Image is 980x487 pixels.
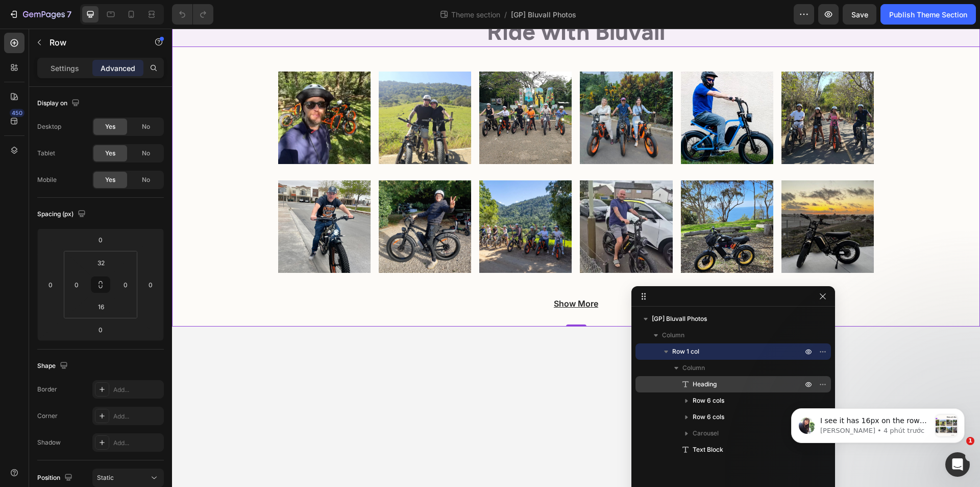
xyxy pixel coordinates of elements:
[37,207,88,221] div: Spacing (px)
[609,43,702,135] img: gempages_576785875606700873-66de6bfa-1885-440a-b283-cff1be0339c5.webp
[113,412,161,421] div: Add...
[105,149,115,158] span: Yes
[142,175,150,184] span: No
[693,428,719,438] span: Carousel
[207,43,299,135] img: gempages_576785875606700873-176f8a56-2fc5-41cb-95c1-451bbfe70d7a.webp
[142,149,150,158] span: No
[693,412,724,422] span: Row 6 cols
[90,232,111,247] input: 0
[511,9,576,20] span: [GP] Bluvall Photos
[50,36,136,49] p: Row
[172,29,980,487] iframe: To enrich screen reader interactions, please activate Accessibility in Grammarly extension settings
[37,411,58,421] div: Corner
[693,379,717,389] span: Heading
[509,43,601,135] img: gempages_576785875606700873-d477fd83-5161-49b6-94d2-e37f835bb59f.jpg
[172,4,213,25] div: Undo/Redo
[880,4,976,25] button: Publish Theme Section
[10,109,24,117] div: 450
[97,474,114,481] span: Static
[37,97,82,110] div: Display on
[37,359,70,373] div: Shape
[307,152,400,244] img: gempages_576785875606700873-6ed087d5-86bf-4207-9b1d-8c567bddddb4.webp
[4,4,76,25] button: 7
[889,9,967,20] div: Publish Theme Section
[851,10,868,19] span: Save
[966,437,974,445] span: 1
[113,385,161,395] div: Add...
[945,452,970,477] iframe: Intercom live chat
[693,445,723,455] span: Text Block
[207,152,299,244] img: gempages_576785875606700873-aedc1efd-d37f-4232-bf13-a941c2078819.jpg
[44,29,155,199] span: I see it has 16px on the row cover for that section. But seems the live site shows a large white ...
[37,175,57,184] div: Mobile
[449,9,502,20] span: Theme section
[509,152,601,244] img: gempages_576785875606700873-0d9c3efe-52e7-40ed-9dc4-afdf212e3f20.jpg
[672,346,699,357] span: Row 1 col
[92,469,164,487] button: Static
[37,149,55,158] div: Tablet
[843,4,876,25] button: Save
[693,396,724,406] span: Row 6 cols
[91,299,111,314] input: 16px
[37,122,61,131] div: Desktop
[105,175,115,184] span: Yes
[105,122,115,131] span: Yes
[37,385,57,394] div: Border
[382,270,426,280] a: Show More
[37,438,61,447] div: Shadow
[101,63,135,74] p: Advanced
[504,9,507,20] span: /
[43,277,58,292] input: 0
[37,471,75,485] div: Position
[106,152,199,244] img: gempages_576785875606700873-8511279e-14ec-4bf5-bd53-15e8925167c4.jpg
[113,438,161,448] div: Add...
[408,43,500,135] img: gempages_576785875606700873-e90d694b-ee08-4df0-be77-154f73f725d0.webp
[652,314,707,324] span: [GP] Bluvall Photos
[51,63,79,74] p: Settings
[662,330,684,340] span: Column
[682,363,705,373] span: Column
[69,277,84,292] input: 0px
[91,255,111,270] input: 2xl
[143,277,158,292] input: 0
[118,277,133,292] input: 0px
[90,322,111,337] input: 0
[609,152,702,244] img: gempages_576785875606700873-472708ca-5eda-4f10-b525-db71d034cd90.jpg
[776,388,980,459] iframe: Intercom notifications tin nhắn
[307,43,400,135] img: gempages_576785875606700873-3466d26d-696e-4da1-98ae-83ffe6e714b4.webp
[67,8,71,20] p: 7
[44,38,155,48] p: Message from Tina, sent 4 phút trước
[408,152,500,244] img: gempages_576785875606700873-5836856b-eb40-45ec-b4ed-dc9aca9de0c5.jpg
[142,122,150,131] span: No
